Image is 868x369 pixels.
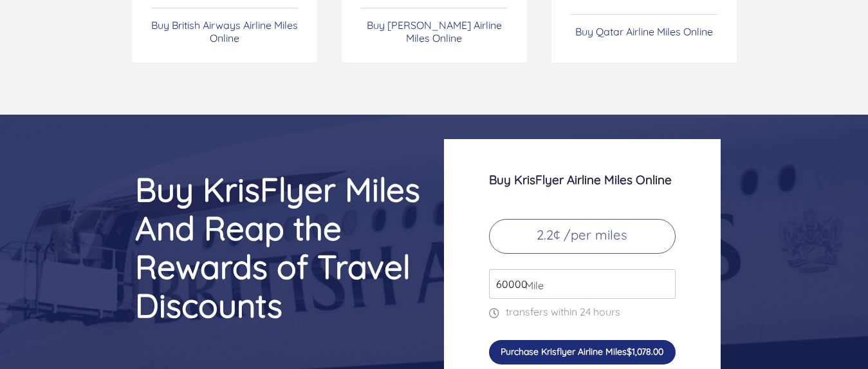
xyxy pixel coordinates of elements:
[519,278,544,293] span: Mile
[489,171,676,188] h3: Buy KrisFlyer Airline Miles Online
[151,19,298,44] p: Buy British Airways Airline Miles Online
[58,170,425,325] h2: Buy KrisFlyer Miles And Reap the Rewards of Travel Discounts
[361,19,508,44] p: Buy [PERSON_NAME] Airline Miles Online
[489,340,676,364] button: Purchase Krisflyer Airline Miles$1,078.00
[575,25,713,38] p: Buy Qatar Airline Miles Online
[489,304,676,319] p: transfers within 24 hours
[489,219,676,254] p: 2.2¢ /per miles
[627,346,663,357] span: $1,078.00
